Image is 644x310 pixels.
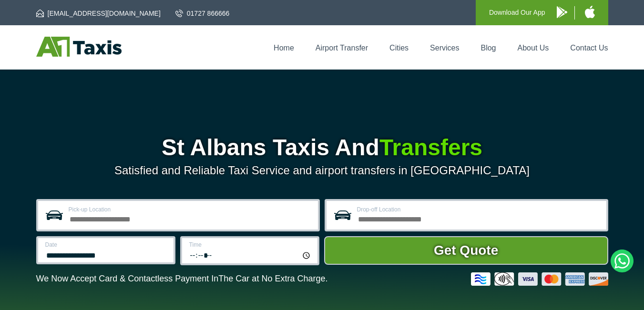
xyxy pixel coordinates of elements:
h1: St Albans Taxis And [36,136,608,159]
a: 01727 866666 [175,9,230,18]
button: Get Quote [324,236,608,265]
span: Transfers [379,135,482,160]
p: Satisfied and Reliable Taxi Service and airport transfers in [GEOGRAPHIC_DATA] [36,164,608,177]
img: A1 Taxis iPhone App [585,6,595,18]
a: [EMAIL_ADDRESS][DOMAIN_NAME] [36,9,161,18]
a: Contact Us [570,44,608,52]
img: A1 Taxis St Albans LTD [36,37,122,57]
img: Credit And Debit Cards [471,272,608,286]
label: Time [189,242,312,248]
label: Pick-up Location [69,207,312,212]
label: Drop-off Location [357,207,601,212]
a: About Us [518,44,549,52]
a: Cities [389,44,409,52]
a: Airport Transfer [316,44,368,52]
p: Download Our App [489,7,545,19]
label: Date [45,242,168,248]
a: Home [274,44,294,52]
span: The Car at No Extra Charge. [218,274,327,283]
img: A1 Taxis Android App [557,6,567,18]
a: Services [430,44,459,52]
p: We Now Accept Card & Contactless Payment In [36,274,328,284]
a: Blog [480,44,496,52]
